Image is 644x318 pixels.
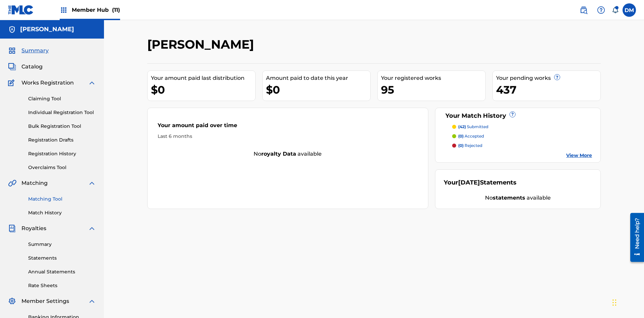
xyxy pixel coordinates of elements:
[266,82,370,97] div: $0
[566,152,592,159] a: View More
[151,82,255,97] div: $0
[21,63,43,71] span: Catalog
[261,151,296,157] strong: royalty data
[88,179,96,187] img: expand
[28,209,96,216] a: Match History
[88,224,96,232] img: expand
[28,196,96,203] a: Matching Tool
[21,179,48,187] span: Matching
[28,241,96,248] a: Summary
[88,79,96,87] img: expand
[8,47,16,55] img: Summary
[510,112,515,117] span: ?
[88,297,96,305] img: expand
[458,143,464,148] span: (0)
[452,133,592,139] a: (0) accepted
[28,282,96,289] a: Rate Sheets
[458,124,466,129] span: (42)
[577,3,590,17] a: Public Search
[8,25,16,34] img: Accounts
[444,111,592,120] div: Your Match History
[458,143,482,149] p: rejected
[20,25,74,33] h5: RONALD MCTESTERSON
[452,124,592,130] a: (42) submitted
[72,6,120,14] span: Member Hub
[266,74,370,82] div: Amount paid to date this year
[381,82,485,97] div: 95
[554,74,560,80] span: ?
[381,74,485,82] div: Your registered works
[21,297,69,305] span: Member Settings
[28,164,96,171] a: Overclaims Tool
[8,179,16,187] img: Matching
[21,79,74,87] span: Works Registration
[452,143,592,149] a: (0) rejected
[8,79,17,87] img: Works Registration
[597,6,605,14] img: help
[21,224,46,232] span: Royalties
[8,63,43,71] a: CatalogCatalog
[444,194,592,202] div: No available
[444,178,517,187] div: Your Statements
[612,7,619,13] div: Notifications
[28,137,96,144] a: Registration Drafts
[28,95,96,102] a: Claiming Tool
[28,109,96,116] a: Individual Registration Tool
[496,74,600,82] div: Your pending works
[458,124,488,130] p: submitted
[8,297,16,305] img: Member Settings
[28,255,96,262] a: Statements
[612,293,616,313] div: Drag
[60,6,68,14] img: Top Rightsholders
[8,63,16,71] img: Catalog
[151,74,255,82] div: Your amount paid last distribution
[21,47,49,55] span: Summary
[493,195,525,201] strong: statements
[8,5,34,15] img: MLC Logo
[8,224,16,232] img: Royalties
[158,133,418,140] div: Last 6 months
[28,268,96,275] a: Annual Statements
[28,150,96,157] a: Registration History
[623,3,636,17] div: User Menu
[458,134,464,139] span: (0)
[458,133,484,139] p: accepted
[28,123,96,130] a: Bulk Registration Tool
[148,150,428,158] div: No available
[594,3,608,17] div: Help
[625,210,644,265] iframe: Resource Center
[580,6,588,14] img: search
[496,82,600,97] div: 437
[8,47,49,55] a: SummarySummary
[458,179,480,186] span: [DATE]
[158,121,418,133] div: Your amount paid over time
[610,286,644,318] iframe: Chat Widget
[112,7,120,13] span: (11)
[147,37,257,52] h2: [PERSON_NAME]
